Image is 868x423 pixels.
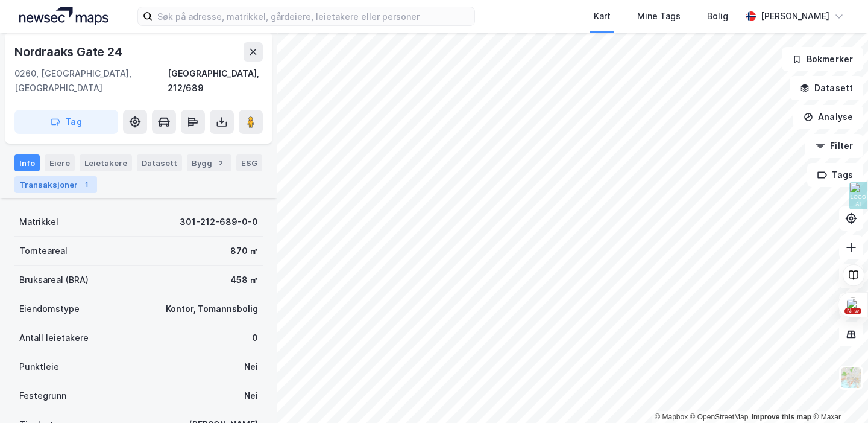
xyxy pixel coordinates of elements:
[790,76,863,100] button: Datasett
[19,331,89,345] div: Antall leietakere
[805,134,863,158] button: Filter
[782,47,863,71] button: Bokmerker
[45,154,75,171] div: Eiere
[80,154,132,171] div: Leietakere
[19,215,58,229] div: Matrikkel
[166,302,258,316] div: Kontor, Tomannsbolig
[655,413,688,421] a: Mapbox
[807,163,863,187] button: Tags
[14,110,118,134] button: Tag
[19,302,80,316] div: Eiendomstype
[19,360,59,374] div: Punktleie
[14,42,125,62] div: Nordraaks Gate 24
[19,389,66,403] div: Festegrunn
[19,273,89,287] div: Bruksareal (BRA)
[793,105,863,129] button: Analyse
[137,154,182,171] div: Datasett
[14,66,168,95] div: 0260, [GEOGRAPHIC_DATA], [GEOGRAPHIC_DATA]
[153,7,474,25] input: Søk på adresse, matrikkel, gårdeiere, leietakere eller personer
[180,215,258,229] div: 301-212-689-0-0
[761,9,829,24] div: [PERSON_NAME]
[80,179,92,191] div: 1
[230,273,258,287] div: 458 ㎡
[594,9,611,24] div: Kart
[244,360,258,374] div: Nei
[215,157,227,169] div: 2
[236,154,262,171] div: ESG
[230,244,258,258] div: 870 ㎡
[752,413,811,421] a: Improve this map
[14,176,97,193] div: Transaksjoner
[244,389,258,403] div: Nei
[252,331,258,345] div: 0
[168,66,263,95] div: [GEOGRAPHIC_DATA], 212/689
[707,9,728,24] div: Bolig
[19,244,68,258] div: Tomteareal
[808,365,868,423] div: Kontrollprogram for chat
[637,9,681,24] div: Mine Tags
[19,7,108,25] img: logo.a4113a55bc3d86da70a041830d287a7e.svg
[14,154,40,171] div: Info
[187,154,231,171] div: Bygg
[690,413,749,421] a: OpenStreetMap
[808,365,868,423] iframe: Chat Widget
